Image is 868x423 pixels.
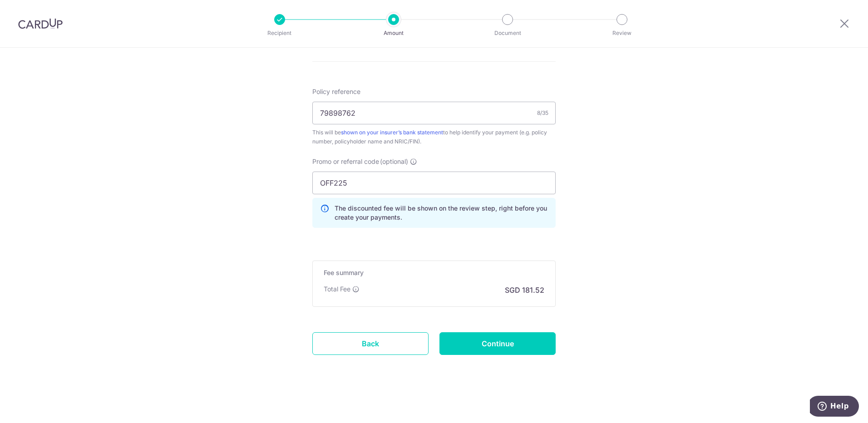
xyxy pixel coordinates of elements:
[335,204,548,222] p: The discounted fee will be shown on the review step, right before you create your payments.
[324,285,350,294] p: Total Fee
[18,18,63,29] img: CardUp
[312,157,379,166] span: Promo or referral code
[537,108,548,118] div: 8/35
[312,332,429,355] a: Back
[505,285,544,295] p: SGD 181.52
[380,157,408,166] span: (optional)
[324,268,544,277] h5: Fee summary
[439,332,556,355] input: Continue
[341,129,443,136] a: shown on your insurer’s bank statement
[312,87,360,96] label: Policy reference
[474,29,541,38] p: Document
[312,128,556,146] div: This will be to help identify your payment (e.g. policy number, policyholder name and NRIC/FIN).
[360,29,427,38] p: Amount
[810,396,859,418] iframe: Opens a widget where you can find more information
[588,29,656,38] p: Review
[246,29,313,38] p: Recipient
